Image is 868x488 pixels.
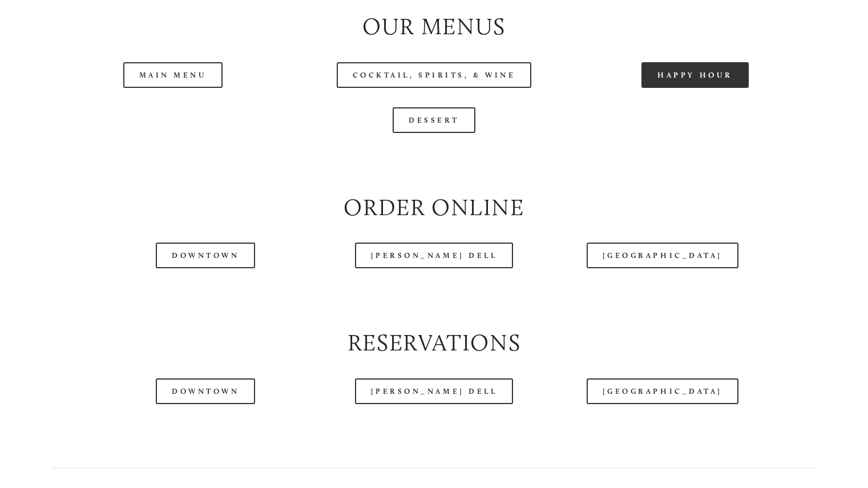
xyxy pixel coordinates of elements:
[156,378,255,404] a: Downtown
[156,243,255,268] a: Downtown
[52,191,816,224] h2: Order Online
[355,243,514,268] a: [PERSON_NAME] Dell
[587,243,738,268] a: [GEOGRAPHIC_DATA]
[52,326,816,359] h2: Reservations
[587,378,738,404] a: [GEOGRAPHIC_DATA]
[393,107,475,133] a: Dessert
[355,378,514,404] a: [PERSON_NAME] Dell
